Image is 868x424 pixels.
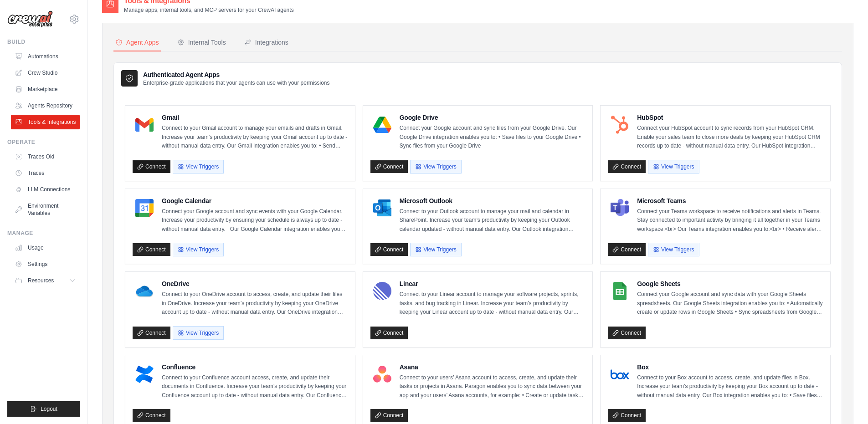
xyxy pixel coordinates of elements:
[400,373,586,400] p: Connect to your users’ Asana account to access, create, and update their tasks or projects in Asa...
[135,116,154,134] img: Gmail Logo
[608,243,646,256] a: Connect
[135,282,154,300] img: OneDrive Logo
[373,365,391,383] img: Asana Logo
[11,240,80,255] a: Usage
[244,38,288,47] div: Integrations
[143,79,330,87] p: Enterprise-grade applications that your agents can use with your permissions
[11,115,80,129] a: Tools & Integrations
[133,327,170,339] a: Connect
[162,373,348,400] p: Connect to your Confluence account access, create, and update their documents in Confluence. Incr...
[611,282,629,300] img: Google Sheets Logo
[400,113,586,122] h4: Google Drive
[28,277,54,284] span: Resources
[637,113,823,122] h4: HubSpot
[41,405,57,413] span: Logout
[162,196,348,205] h4: Google Calendar
[162,290,348,317] p: Connect to your OneDrive account to access, create, and update their files in OneDrive. Increase ...
[143,70,330,79] h3: Authenticated Agent Apps
[11,66,80,80] a: Crew Studio
[410,160,461,174] button: View Triggers
[173,243,224,256] button: View Triggers
[162,124,348,151] p: Connect to your Gmail account to manage your emails and drafts in Gmail. Increase your team’s pro...
[400,363,586,372] h4: Asana
[11,82,80,97] a: Marketplace
[11,166,80,180] a: Traces
[11,49,80,64] a: Automations
[608,327,646,339] a: Connect
[135,365,154,383] img: Confluence Logo
[637,124,823,151] p: Connect your HubSpot account to sync records from your HubSpot CRM. Enable your sales team to clo...
[115,38,159,47] div: Agent Apps
[11,257,80,271] a: Settings
[124,6,294,14] p: Manage apps, internal tools, and MCP servers for your CrewAI agents
[373,282,391,300] img: Linear Logo
[608,409,646,422] a: Connect
[637,207,823,234] p: Connect your Teams workspace to receive notifications and alerts in Teams. Stay connected to impo...
[133,243,170,256] a: Connect
[242,34,290,51] button: Integrations
[173,326,224,340] button: View Triggers
[11,273,80,288] button: Resources
[611,116,629,134] img: HubSpot Logo
[400,207,586,234] p: Connect to your Outlook account to manage your mail and calendar in SharePoint. Increase your tea...
[400,124,586,151] p: Connect your Google account and sync files from your Google Drive. Our Google Drive integration e...
[177,38,226,47] div: Internal Tools
[611,365,629,383] img: Box Logo
[162,279,348,288] h4: OneDrive
[637,290,823,317] p: Connect your Google account and sync data with your Google Sheets spreadsheets. Our Google Sheets...
[370,327,408,339] a: Connect
[400,290,586,317] p: Connect to your Linear account to manage your software projects, sprints, tasks, and bug tracking...
[370,243,408,256] a: Connect
[608,160,646,173] a: Connect
[162,113,348,122] h4: Gmail
[173,160,224,174] button: View Triggers
[11,182,80,197] a: LLM Connections
[637,373,823,400] p: Connect to your Box account to access, create, and update files in Box. Increase your team’s prod...
[648,243,699,256] button: View Triggers
[648,160,699,174] button: View Triggers
[162,363,348,372] h4: Confluence
[400,279,586,288] h4: Linear
[373,199,391,217] img: Microsoft Outlook Logo
[133,160,170,173] a: Connect
[162,207,348,234] p: Connect your Google account and sync events with your Google Calendar. Increase your productivity...
[7,38,80,46] div: Build
[410,243,461,256] button: View Triggers
[11,149,80,164] a: Traces Old
[7,401,80,417] button: Logout
[133,409,170,422] a: Connect
[637,363,823,372] h4: Box
[7,230,80,237] div: Manage
[400,196,586,205] h4: Microsoft Outlook
[11,98,80,113] a: Agents Repository
[7,138,80,146] div: Operate
[7,10,53,28] img: Logo
[370,160,408,173] a: Connect
[135,199,154,217] img: Google Calendar Logo
[637,196,823,205] h4: Microsoft Teams
[11,199,80,220] a: Environment Variables
[637,279,823,288] h4: Google Sheets
[373,116,391,134] img: Google Drive Logo
[370,409,408,422] a: Connect
[611,199,629,217] img: Microsoft Teams Logo
[113,34,161,51] button: Agent Apps
[175,34,228,51] button: Internal Tools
